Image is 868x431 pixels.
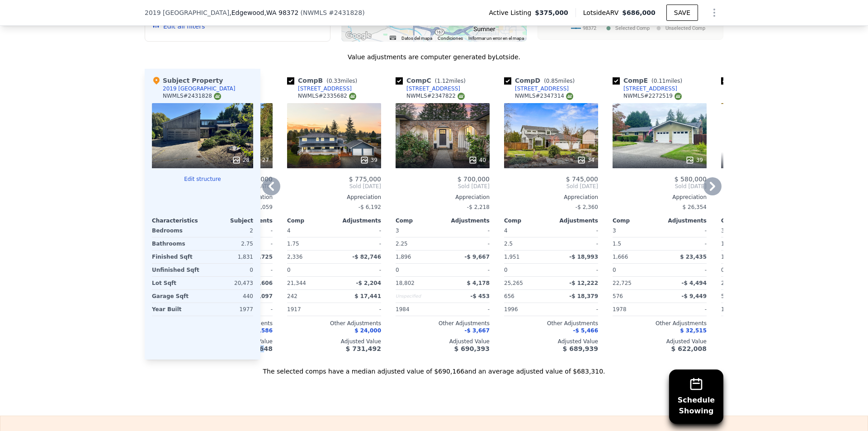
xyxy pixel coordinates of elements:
[444,224,490,237] div: -
[336,237,381,250] div: -
[680,327,707,334] span: $ 32,515
[356,280,381,286] span: -$ 2,204
[287,227,291,234] span: 4
[721,217,768,224] div: Comp
[204,277,253,289] div: 20,473
[287,254,302,260] span: 2,336
[229,8,298,17] span: , Edgewood
[613,217,660,224] div: Comp
[465,327,490,334] span: -$ 3,667
[301,8,365,17] div: ( )
[553,264,598,276] div: -
[298,92,356,100] div: NWMLS # 2335682
[443,217,490,224] div: Adjustments
[396,76,469,85] div: Comp C
[396,217,443,224] div: Comp
[569,254,598,260] span: -$ 18,993
[576,204,598,210] span: -$ 2,360
[329,78,341,84] span: 0.33
[152,303,201,316] div: Year Built
[145,52,723,62] div: Value adjustments are computer generated by Lotside .
[163,85,236,92] div: 2019 [GEOGRAPHIC_DATA]
[613,303,658,316] div: 1978
[546,78,558,84] span: 0.85
[396,85,460,92] a: [STREET_ADDRESS]
[569,293,598,299] span: -$ 18,379
[431,78,469,84] span: ( miles)
[458,93,465,100] img: NWMLS Logo
[232,156,250,165] div: 28
[504,293,514,299] span: 656
[648,78,686,84] span: ( miles)
[396,194,490,201] div: Appreciation
[152,264,201,276] div: Unfinished Sqft
[438,36,463,41] a: Condiciones (se abre en una nueva pestaña)
[661,264,707,276] div: -
[396,254,411,260] span: 1,896
[721,183,815,190] span: Sold [DATE]
[396,280,415,286] span: 18,802
[152,251,201,263] div: Finished Sqft
[671,345,707,352] span: $ 622,008
[204,251,253,263] div: 1,831
[613,183,707,190] span: Sold [DATE]
[623,85,677,92] div: [STREET_ADDRESS]
[705,4,723,22] button: Show Options
[721,76,794,85] div: Comp F
[721,303,766,316] div: 1943
[287,267,291,273] span: 0
[613,320,707,327] div: Other Adjustments
[145,8,229,17] span: 2019 [GEOGRAPHIC_DATA]
[287,338,381,345] div: Adjusted Value
[329,9,362,16] span: # 2431828
[683,204,707,210] span: $ 26,354
[622,9,656,16] span: $686,000
[287,237,332,250] div: 1.75
[152,22,205,31] button: Edit all filters
[666,5,698,21] button: SAVE
[504,194,598,201] div: Appreciation
[401,35,432,42] button: Datos del mapa
[287,183,381,190] span: Sold [DATE]
[444,264,490,276] div: -
[349,93,356,100] img: NWMLS Logo
[287,76,361,85] div: Comp B
[204,264,253,276] div: 0
[354,327,381,334] span: $ 24,000
[721,254,736,260] span: 1,500
[264,9,298,16] span: , WA 98372
[661,237,707,250] div: -
[152,76,223,85] div: Subject Property
[287,194,381,201] div: Appreciation
[535,8,568,17] span: $375,000
[396,237,441,250] div: 2.25
[152,217,203,224] div: Characteristics
[336,303,381,316] div: -
[396,290,441,303] div: Unspecified
[152,290,201,303] div: Garage Sqft
[583,25,596,31] text: 98372
[613,293,623,299] span: 576
[504,237,549,250] div: 2.5
[504,183,598,190] span: Sold [DATE]
[553,303,598,316] div: -
[553,224,598,237] div: -
[352,254,381,260] span: -$ 82,746
[214,93,221,100] img: NWMLS Logo
[344,30,373,42] img: Google
[504,227,508,234] span: 4
[721,338,815,345] div: Adjusted Value
[251,156,269,165] div: 27
[613,267,616,273] span: 0
[437,78,449,84] span: 1.12
[675,93,682,100] img: NWMLS Logo
[721,227,725,234] span: 3
[152,237,201,250] div: Bathrooms
[721,267,725,273] span: 0
[680,254,707,260] span: $ 23,435
[660,217,707,224] div: Adjustments
[721,320,815,327] div: Other Adjustments
[563,345,598,352] span: $ 689,939
[354,293,381,299] span: $ 17,441
[287,217,334,224] div: Comp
